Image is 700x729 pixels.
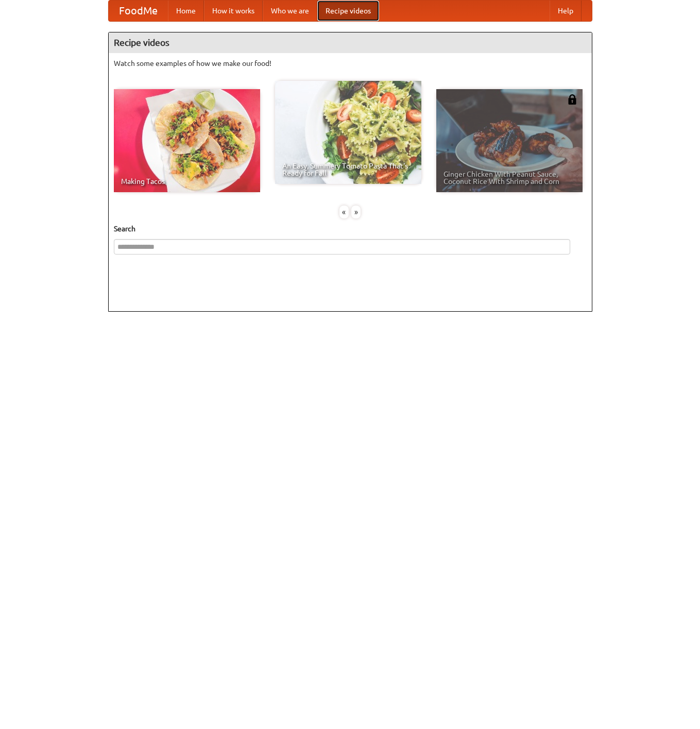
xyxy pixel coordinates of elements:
a: Who we are [263,1,317,21]
a: Recipe videos [317,1,379,21]
h5: Search [114,224,587,234]
p: Watch some examples of how we make our food! [114,58,587,69]
a: How it works [204,1,263,21]
div: « [339,206,349,218]
h4: Recipe videos [109,32,592,53]
a: An Easy, Summery Tomato Pasta That's Ready for Fall [275,81,421,184]
a: Help [550,1,582,21]
div: » [351,206,361,218]
img: 483408.png [567,94,577,105]
span: An Easy, Summery Tomato Pasta That's Ready for Fall [282,162,414,177]
span: Making Tacos [121,178,253,185]
a: FoodMe [109,1,168,21]
a: Home [168,1,204,21]
a: Making Tacos [114,89,260,192]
